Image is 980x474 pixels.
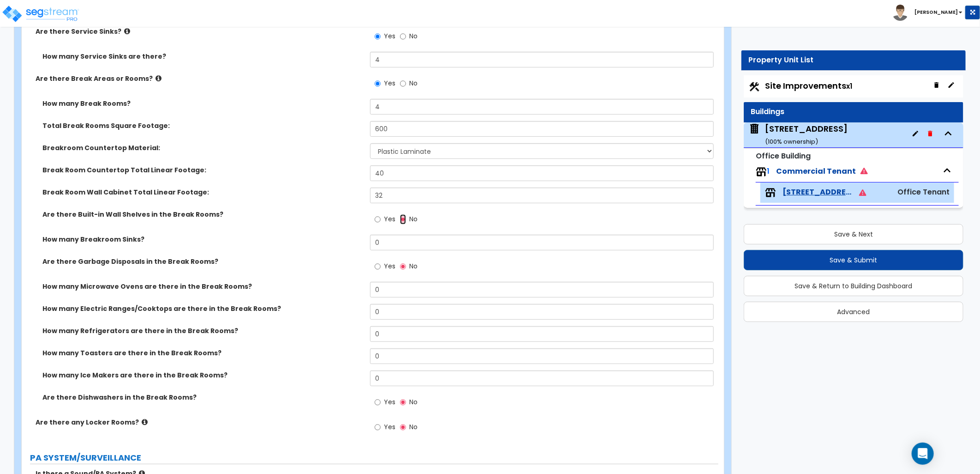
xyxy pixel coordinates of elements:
[409,31,418,41] span: No
[409,79,418,88] span: No
[42,371,363,380] label: How many Ice Makers are there in the Break Rooms?
[42,210,363,219] label: Are there Built-in Wall Shelves in the Break Rooms?
[892,5,908,21] img: avatar.png
[744,224,963,244] button: Save & Next
[765,137,818,146] small: ( 100 % ownership)
[765,80,852,91] span: Site Improvements
[914,9,958,16] b: [PERSON_NAME]
[42,165,363,175] label: Break Room Countertop Total Linear Footage:
[384,261,395,271] span: Yes
[400,79,406,89] input: No
[375,261,381,272] input: Yes
[400,397,406,407] input: No
[30,452,718,464] label: PA SYSTEM/SURVEILLANCE
[409,214,418,224] span: No
[765,187,776,198] img: tenants.png
[36,74,363,83] label: Are there Break Areas or Rooms?
[375,214,381,225] input: Yes
[409,397,418,407] span: No
[846,81,852,91] small: x1
[42,188,363,197] label: Break Room Wall Cabinet Total Linear Footage:
[42,257,363,266] label: Are there Garbage Disposals in the Break Rooms?
[36,418,363,427] label: Are there any Locker Rooms?
[912,443,934,465] div: Open Intercom Messenger
[36,27,363,36] label: Are there Service Sinks?
[384,79,395,88] span: Yes
[42,121,363,130] label: Total Break Rooms Square Footage:
[384,422,395,431] span: Yes
[42,393,363,402] label: Are there Dishwashers in the Break Rooms?
[375,397,381,407] input: Yes
[1,5,80,23] img: logo_pro_r.png
[400,422,406,432] input: No
[42,143,363,152] label: Breakroom Countertop Material:
[375,422,381,432] input: Yes
[748,123,760,135] img: building.svg
[42,235,363,244] label: How many Breakroom Sinks?
[748,81,760,93] img: Construction.png
[756,151,811,161] small: Office Building
[375,31,381,42] input: Yes
[42,304,363,313] label: How many Electric Ranges/Cooktops are there in the Break Rooms?
[42,282,363,291] label: How many Microwave Ovens are there in the Break Rooms?
[375,79,381,89] input: Yes
[400,31,406,42] input: No
[751,107,956,117] div: Buildings
[42,52,363,61] label: How many Service Sinks are there?
[142,419,148,425] i: click for more info!
[155,75,161,82] i: click for more info!
[42,99,363,108] label: How many Break Rooms?
[124,28,130,35] i: click for more info!
[744,276,963,296] button: Save & Return to Building Dashboard
[756,166,767,177] img: tenants.png
[776,166,868,176] span: Commercial Tenant
[400,261,406,272] input: No
[384,397,395,407] span: Yes
[783,187,852,198] span: 100 South 4th St
[400,214,406,225] input: No
[748,123,848,146] span: 100 South 4th St
[384,31,395,41] span: Yes
[767,166,770,176] span: 1
[744,250,963,270] button: Save & Submit
[409,261,418,271] span: No
[765,123,848,146] div: [STREET_ADDRESS]
[42,326,363,335] label: How many Refrigerators are there in the Break Rooms?
[42,348,363,358] label: How many Toasters are there in the Break Rooms?
[409,422,418,431] span: No
[384,214,395,224] span: Yes
[748,55,959,66] div: Property Unit List
[744,302,963,322] button: Advanced
[897,187,950,197] span: Office Tenant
